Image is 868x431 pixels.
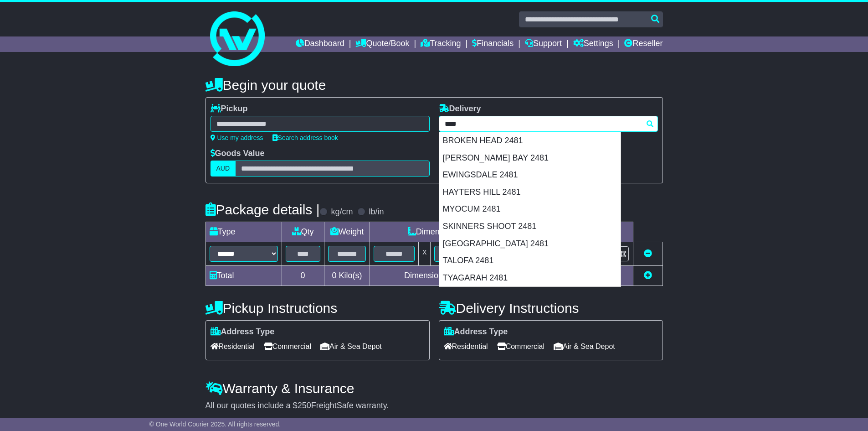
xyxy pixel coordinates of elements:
label: lb/in [369,207,384,217]
span: Air & Sea Depot [554,339,615,353]
label: Pickup [211,104,248,114]
span: Commercial [497,339,544,353]
td: x [419,242,431,266]
h4: Pickup Instructions [205,301,430,316]
div: MYOCUM 2481 [439,201,621,218]
div: TYAGARAH 2481 [439,270,621,287]
td: Dimensions (L x W x H) [370,222,539,242]
h4: Warranty & Insurance [205,381,663,396]
a: Search address book [272,134,338,141]
td: Kilo(s) [324,266,370,286]
span: Residential [211,339,255,353]
div: BROKEN HEAD 2481 [439,132,621,150]
div: TALOFA 2481 [439,252,621,270]
a: Financials [472,36,514,52]
label: Address Type [211,327,275,337]
a: Quote/Book [355,36,409,52]
a: Support [525,36,562,52]
div: HAYTERS HILL 2481 [439,184,621,201]
a: Tracking [421,36,461,52]
a: Reseller [624,36,663,52]
typeahead: Please provide city [439,116,658,132]
span: Air & Sea Depot [320,339,382,353]
label: kg/cm [331,207,353,217]
h4: Begin your quote [205,78,663,93]
div: EWINGSDALE 2481 [439,166,621,184]
a: Remove this item [644,249,652,258]
div: [PERSON_NAME] BAY 2481 [439,150,621,167]
label: Goods Value [211,149,265,159]
td: Dimensions in Centimetre(s) [370,266,539,286]
span: 250 [298,401,311,410]
a: Use my address [211,134,263,141]
span: Residential [444,339,488,353]
h4: Package details | [205,202,320,217]
td: Type [205,222,282,242]
h4: Delivery Instructions [439,301,663,316]
span: © One World Courier 2025. All rights reserved. [149,421,281,428]
td: Weight [324,222,370,242]
span: Commercial [264,339,311,353]
label: Delivery [439,104,481,114]
label: Address Type [444,327,508,337]
td: 0 [282,266,324,286]
a: Settings [573,36,613,52]
div: All our quotes include a $ FreightSafe warranty. [205,401,663,411]
td: Total [205,266,282,286]
div: [GEOGRAPHIC_DATA] 2481 [439,235,621,253]
a: Add new item [644,271,652,280]
span: 0 [332,271,336,280]
a: Dashboard [296,36,344,52]
div: SKINNERS SHOOT 2481 [439,218,621,235]
td: Qty [282,222,324,242]
label: AUD [211,161,236,177]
